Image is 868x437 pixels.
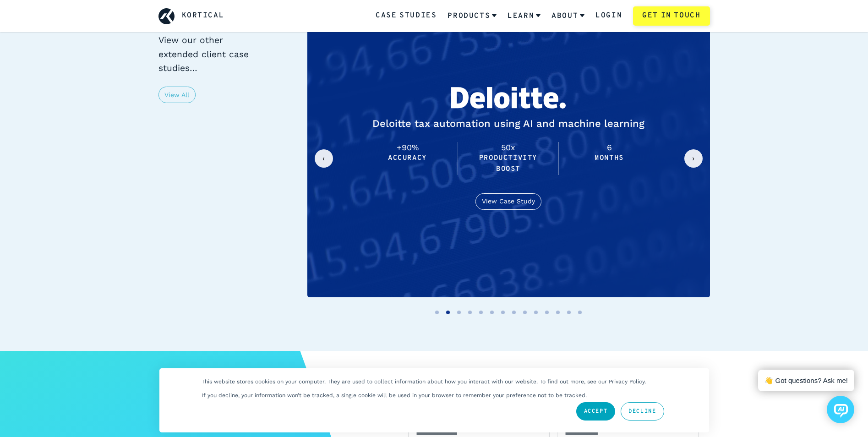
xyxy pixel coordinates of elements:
a: Learn [508,4,540,28]
span: Accuracy [368,153,447,164]
a: Decline [621,402,664,421]
a: Case Studies [376,10,437,22]
h1: Deloitte tax automation using AI and machine learning [372,116,644,131]
p: This website stores cookies on your computer. They are used to collect information about how you ... [202,378,646,385]
li: slide item 13 [567,311,571,314]
a: Kortical [182,10,224,22]
li: slide item 2 [446,311,450,314]
p: View our other extended client case studies… [158,33,263,76]
li: slide item 5 [479,311,483,314]
span: 6 [570,142,649,153]
button: previous slide / item [315,149,333,168]
li: slide item 11 [545,311,549,314]
a: View Case Study [475,193,541,210]
p: If you decline, your information won’t be tracked, a single cookie will be used in your browser t... [202,392,587,399]
li: slide item 9 [523,311,527,314]
a: Products [448,4,497,28]
a: About [551,4,584,28]
li: slide item 8 [512,311,516,314]
span: +90% [368,142,447,153]
li: slide item 1 [435,311,439,314]
span: Productivity Boost [469,153,547,175]
button: next slide / item [684,149,703,168]
span: 50x [469,142,547,153]
li: slide item 4 [468,311,472,314]
a: View All [158,87,196,103]
li: slide item 3 [457,311,461,314]
a: Get in touch [633,6,710,26]
a: Accept [576,402,616,421]
li: slide item 12 [556,311,560,314]
a: Login [595,10,622,22]
li: slide item 14 [578,311,582,314]
li: slide item 10 [534,311,538,314]
li: slide item 7 [501,311,505,314]
li: slide item 6 [490,311,494,314]
span: Months [570,153,649,164]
